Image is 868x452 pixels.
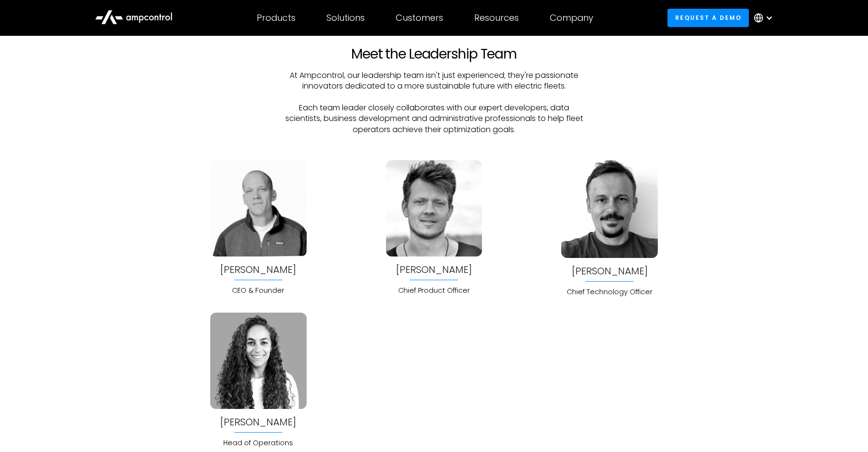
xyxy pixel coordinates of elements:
div: [PERSON_NAME] [220,264,296,275]
div: Solutions [326,13,365,23]
div: [PERSON_NAME] [572,266,648,276]
img: Ampcontrol's Team Member [386,160,482,256]
a: View team member info [396,264,472,275]
div: Chief Technology Officer [561,286,657,297]
a: Request a demo [667,9,749,27]
div: Customers [396,13,443,23]
img: Ampcontrol's Team Member [210,160,306,256]
div: Company [550,13,593,23]
div: CEO & Founder [210,285,306,296]
img: Ampcontrol's Team Member [561,160,657,257]
div: Resources [474,13,519,23]
a: View team member info [572,266,648,276]
div: [PERSON_NAME] [220,417,296,427]
div: [PERSON_NAME] [396,264,472,275]
div: Products [257,13,295,23]
p: At Ampcontrol, our leadership team isn't just experienced; they're passionate innovators dedicate... [280,70,588,135]
h2: Meet the Leadership Team [280,46,588,62]
div: Head of Operations [210,437,306,448]
img: Ampcontrol's Team Member [210,313,306,408]
a: View team member info [220,417,296,427]
a: View team member info [220,264,296,275]
div: Chief Product Officer [386,285,482,296]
